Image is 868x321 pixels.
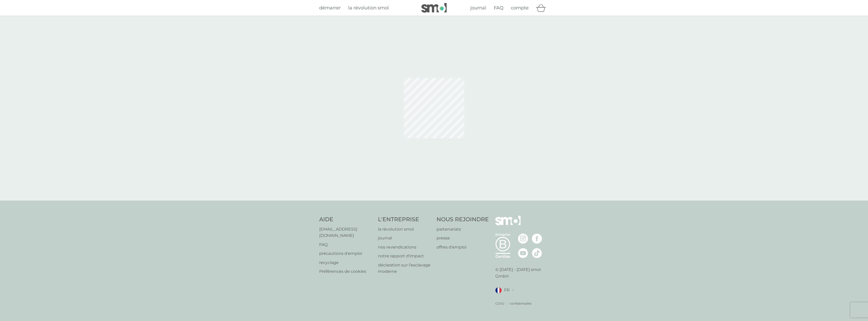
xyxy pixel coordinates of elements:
[378,226,432,233] a: la révolution smol
[470,4,486,12] a: journal
[536,3,549,13] div: panier
[494,4,503,12] a: FAQ
[532,248,542,258] img: visitez la page TikTok de smol
[437,235,489,241] a: presse
[348,4,389,12] a: la révolution smol
[518,234,528,244] img: visitez la page Instagram de smol
[495,287,502,293] img: FR drapeau
[319,216,373,224] h4: AIDE
[319,250,373,257] a: précautions d'emploi
[511,4,529,12] a: compte
[378,216,432,224] h4: L'ENTREPRISE
[495,216,521,233] img: smol
[319,259,373,266] a: recyclage
[437,216,489,224] h4: NOUS REJOINDRE
[348,5,389,11] span: la révolution smol
[518,248,528,258] img: visitez la page Youtube de smol
[437,226,489,233] a: partenariats
[511,5,529,11] span: compte
[510,301,531,306] a: confidentialité
[378,253,432,259] a: notre rapport d'impact
[319,241,373,248] a: FAQ
[504,287,510,293] span: FR
[470,5,486,11] span: journal
[495,301,504,306] a: CGVU
[532,234,542,244] img: visitez la page Facebook de smol
[494,5,503,11] span: FAQ
[512,289,514,292] img: changer de pays
[319,4,341,12] a: démarrer
[319,268,373,275] a: Préférences de cookies
[319,5,341,11] span: démarrer
[319,226,373,239] a: [EMAIL_ADDRESS][DOMAIN_NAME]
[378,262,432,275] a: déclaration sur l’esclavage moderne
[378,244,432,251] a: nos revendications
[495,266,549,279] p: © [DATE] - [DATE] smol GmbH
[437,244,489,251] a: offres d'emploi
[421,3,447,13] img: smol
[378,235,432,241] a: journal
